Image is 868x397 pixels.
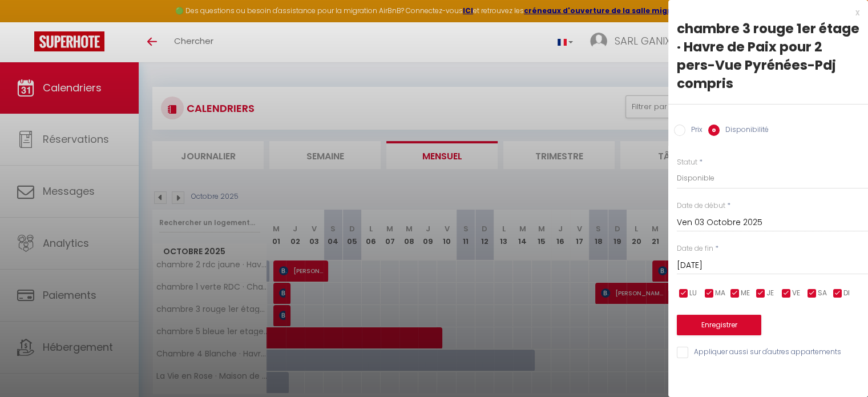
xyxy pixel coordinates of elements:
label: Disponibilité [720,125,769,137]
span: LU [689,288,697,299]
span: ME [741,288,750,299]
label: Date de fin [677,243,713,254]
button: Enregistrer [677,315,761,335]
span: MA [715,288,725,299]
label: Date de début [677,200,725,211]
span: VE [792,288,800,299]
span: JE [766,288,774,299]
div: x [668,6,859,19]
label: Statut [677,157,697,168]
iframe: Chat [819,346,859,388]
span: SA [818,288,827,299]
label: Prix [685,125,703,137]
div: chambre 3 rouge 1er étage · Havre de Paix pour 2 pers-Vue Pyrénées-Pdj compris [677,19,859,93]
span: DI [843,288,850,299]
button: Ouvrir le widget de chat LiveChat [9,5,43,39]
